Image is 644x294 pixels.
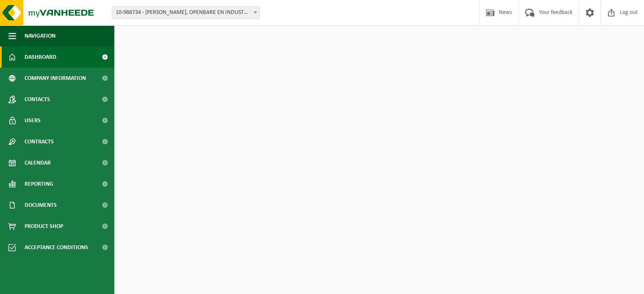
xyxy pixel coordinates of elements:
span: 10-988734 - VICTOR PEETERS, OPENBARE EN INDUSTRIËLE WERKEN LOKEREN - LOKEREN [112,7,260,19]
span: Contacts [25,89,50,110]
span: Dashboard [25,47,56,68]
span: Documents [25,195,57,216]
span: Users [25,110,41,131]
span: Contracts [25,131,54,152]
span: Company information [25,68,86,89]
span: Acceptance conditions [25,237,88,258]
span: Reporting [25,173,53,195]
span: Product Shop [25,216,63,237]
span: 10-988734 - VICTOR PEETERS, OPENBARE EN INDUSTRIËLE WERKEN LOKEREN - LOKEREN [112,6,260,19]
span: Navigation [25,25,55,47]
span: Calendar [25,152,51,173]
